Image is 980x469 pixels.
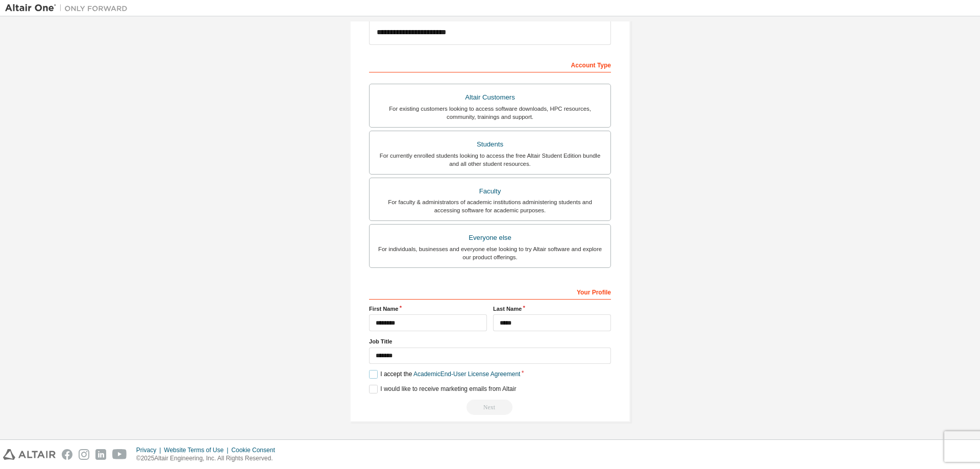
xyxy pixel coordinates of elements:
[5,3,133,13] img: Altair One
[79,449,89,460] img: instagram.svg
[164,446,231,454] div: Website Terms of Use
[369,283,611,300] div: Your Profile
[369,385,516,393] label: I would like to receive marketing emails from Altair
[136,446,164,454] div: Privacy
[62,449,72,460] img: facebook.svg
[376,198,604,214] div: For faculty & administrators of academic institutions administering students and accessing softwa...
[413,371,520,378] a: Academic End-User License Agreement
[3,449,56,460] img: altair_logo.svg
[376,137,604,152] div: Students
[376,105,604,121] div: For existing customers looking to access software downloads, HPC resources, community, trainings ...
[376,90,604,105] div: Altair Customers
[369,337,611,345] label: Job Title
[112,449,127,460] img: youtube.svg
[136,454,281,463] p: © 2025 Altair Engineering, Inc. All Rights Reserved.
[369,400,611,415] div: Read and acccept EULA to continue
[376,245,604,261] div: For individuals, businesses and everyone else looking to try Altair software and explore our prod...
[376,231,604,245] div: Everyone else
[231,446,281,454] div: Cookie Consent
[95,449,106,460] img: linkedin.svg
[369,305,487,313] label: First Name
[369,370,520,379] label: I accept the
[376,184,604,199] div: Faculty
[369,56,611,72] div: Account Type
[493,305,611,313] label: Last Name
[376,152,604,168] div: For currently enrolled students looking to access the free Altair Student Edition bundle and all ...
